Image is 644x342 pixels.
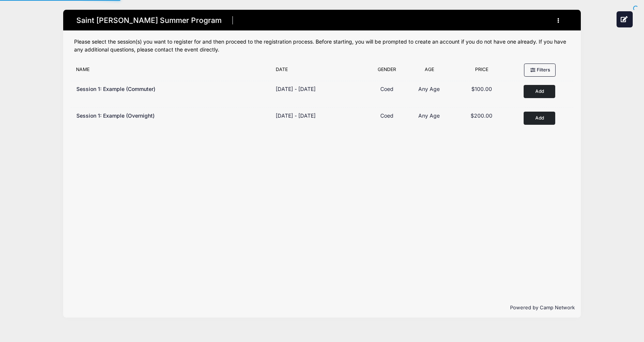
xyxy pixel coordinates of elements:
div: Age [407,66,452,77]
span: $200.00 [471,112,492,119]
span: Session 1: Example (Commuter) [76,86,155,92]
div: [DATE] - [DATE] [276,112,316,120]
div: Name [72,66,272,77]
span: $100.00 [471,86,492,92]
p: Powered by Camp Network [69,304,575,312]
div: Please select the session(s) you want to register for and then proceed to the registration proces... [74,38,570,54]
div: Date [272,66,367,77]
button: Filters [524,64,556,76]
span: Coed [380,112,393,119]
div: Gender [367,66,407,77]
h1: Saint [PERSON_NAME] Summer Program [74,14,224,27]
button: Add [524,85,555,98]
span: Session 1: Example (Overnight) [76,112,155,119]
button: Add [524,112,555,125]
span: Coed [380,86,393,92]
div: Price [452,66,512,77]
span: Any Age [418,112,440,119]
div: [DATE] - [DATE] [276,85,316,93]
span: Any Age [418,86,440,92]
